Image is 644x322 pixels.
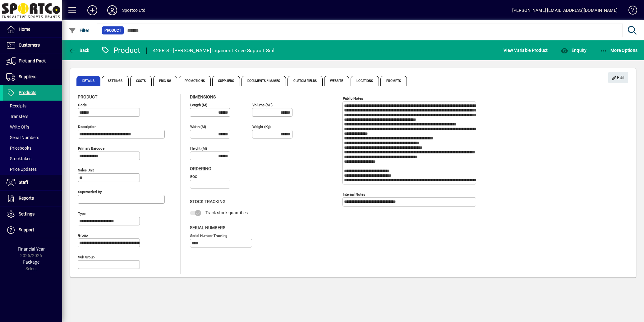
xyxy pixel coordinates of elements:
span: Pricebooks [6,146,31,151]
span: Product [104,27,121,34]
a: Reports [3,191,62,206]
span: Details [76,76,100,86]
span: Financial Year [18,247,45,252]
mat-label: Serial Number tracking [190,233,227,238]
button: Add [82,5,102,16]
span: Ordering [190,166,211,171]
a: Settings [3,206,62,222]
mat-label: Superseded by [78,190,102,194]
mat-label: Sales unit [78,168,94,172]
a: Transfers [3,111,62,122]
button: Enquiry [559,45,588,56]
mat-label: Primary barcode [78,146,104,151]
span: Reports [19,196,34,201]
div: Product [101,45,140,55]
span: Costs [130,76,152,86]
span: Filter [69,28,90,33]
mat-label: Internal Notes [343,192,365,197]
span: Receipts [6,103,26,108]
span: Settings [19,211,34,216]
div: [PERSON_NAME] [EMAIL_ADDRESS][DOMAIN_NAME] [512,5,618,15]
span: Write Offs [6,125,29,129]
a: Price Updates [3,164,62,175]
mat-label: Description [78,125,96,129]
mat-label: Sub group [78,255,94,259]
a: Home [3,22,62,37]
button: View Variable Product [502,45,549,56]
a: Support [3,222,62,238]
div: 425R-S - [PERSON_NAME] Ligament Knee Support Sml [153,46,274,56]
span: Settings [102,76,129,86]
span: Dimensions [190,94,216,99]
span: Enquiry [561,48,586,53]
span: Prompts [380,76,407,86]
span: Product [78,94,97,99]
button: Filter [67,25,91,36]
span: Suppliers [212,76,240,86]
span: Website [324,76,349,86]
a: Customers [3,38,62,53]
mat-label: Length (m) [190,103,207,107]
mat-label: Volume (m ) [252,103,273,107]
span: Customers [19,43,40,48]
span: Promotions [179,76,211,86]
span: Transfers [6,114,28,119]
button: Edit [608,72,628,83]
mat-label: Public Notes [343,96,363,101]
span: Stocktakes [6,156,31,161]
span: Serial Numbers [6,135,39,140]
a: Knowledge Base [624,1,636,21]
span: Custom Fields [287,76,322,86]
mat-label: Group [78,233,88,238]
span: Locations [351,76,379,86]
span: Products [19,90,36,95]
button: Profile [102,5,122,16]
div: Sportco Ltd [122,5,145,15]
span: Support [19,227,34,232]
span: Serial Numbers [190,225,225,230]
span: Stock Tracking [190,199,226,204]
mat-label: Weight (Kg) [252,125,271,129]
sup: 3 [270,102,271,105]
span: Track stock quantities [205,210,248,215]
span: Package [23,260,39,265]
span: Pricing [153,76,177,86]
span: Home [19,27,30,32]
a: Suppliers [3,69,62,85]
a: Pick and Pack [3,53,62,69]
span: View Variable Product [504,45,548,55]
span: Edit [612,73,625,83]
mat-label: Height (m) [190,146,207,151]
span: Price Updates [6,167,37,172]
span: Suppliers [19,74,36,79]
a: Receipts [3,101,62,111]
mat-label: Code [78,103,87,107]
a: Staff [3,175,62,190]
span: Staff [19,180,28,185]
mat-label: Type [78,211,85,216]
span: Pick and Pack [19,58,46,63]
app-page-header-button: Back [62,45,96,56]
a: Pricebooks [3,143,62,153]
mat-label: Width (m) [190,125,206,129]
a: Serial Numbers [3,132,62,143]
mat-label: EOQ [190,175,197,179]
span: Documents / Images [241,76,286,86]
span: Back [69,48,90,53]
button: Back [67,45,91,56]
button: More Options [598,45,639,56]
a: Write Offs [3,122,62,132]
a: Stocktakes [3,153,62,164]
span: More Options [600,48,638,53]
